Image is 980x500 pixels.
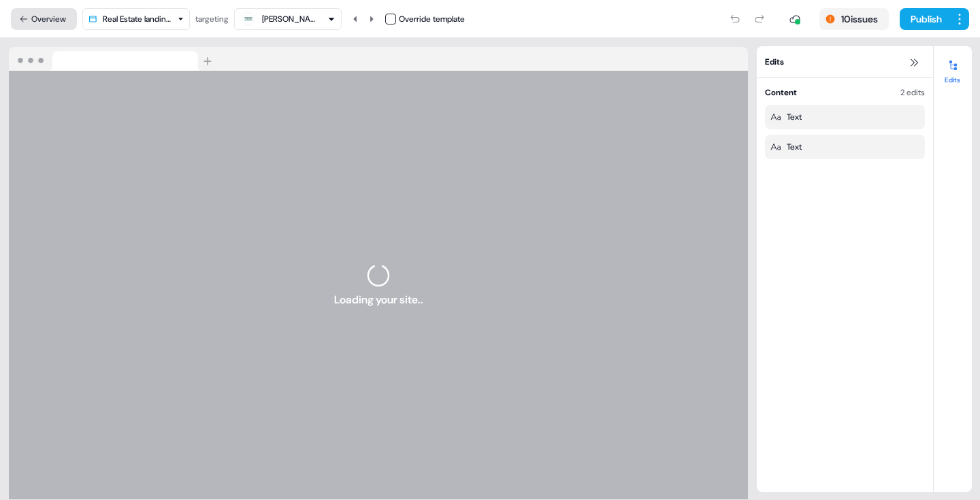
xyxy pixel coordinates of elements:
div: Text [787,110,802,124]
div: 2 edits [900,86,925,99]
div: Content [765,86,797,99]
div: targeting [195,12,229,26]
button: Publish [900,8,950,30]
div: Override template [399,12,465,26]
span: Loading your site.. [334,292,423,308]
button: [PERSON_NAME] Companies [234,8,342,30]
span: Edits [765,55,784,69]
div: [PERSON_NAME] Companies [262,12,316,26]
img: Browser topbar [9,47,218,71]
div: Text [787,140,802,154]
button: Edits [934,54,972,84]
div: Real Estate landing page [103,12,172,26]
button: 10issues [819,8,889,30]
button: Overview [11,8,77,30]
